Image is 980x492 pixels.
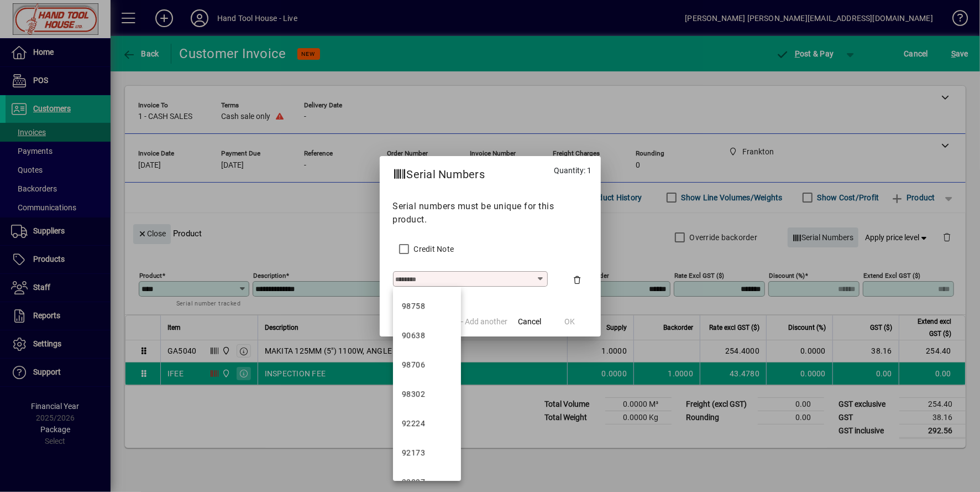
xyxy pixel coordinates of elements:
[393,321,461,350] mat-option: 90638
[402,359,425,371] div: 98706
[393,438,461,468] mat-option: 92173
[402,447,425,459] div: 92173
[402,477,425,488] div: 99897
[393,380,461,409] mat-option: 98302
[512,312,548,332] button: Cancel
[518,316,542,328] span: Cancel
[402,301,425,312] div: 98758
[402,389,425,400] div: 98302
[412,244,454,255] label: Credit Note
[402,330,425,341] div: 90638
[393,292,461,321] mat-option: 98758
[380,156,499,188] h2: Serial Numbers
[393,200,588,226] p: Serial numbers must be unique for this product.
[393,409,461,438] mat-option: 92224
[546,156,601,189] div: Quantity: 1
[393,350,461,380] mat-option: 98706
[402,418,425,429] div: 92224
